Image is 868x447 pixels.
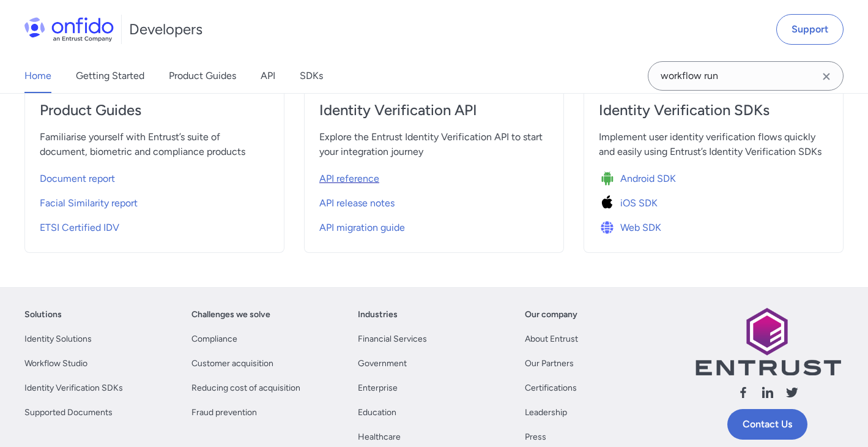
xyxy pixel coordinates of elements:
a: About Entrust [525,332,578,347]
img: Icon Web SDK [599,219,620,236]
a: Icon Web SDKWeb SDK [599,213,828,238]
a: Getting Started [76,59,144,93]
span: API migration guide [319,220,405,235]
span: iOS SDK [620,196,658,211]
a: Icon Android SDKAndroid SDK [599,164,828,189]
a: Certifications [525,381,577,396]
h1: Developers [129,20,202,39]
a: Leadership [525,405,567,420]
a: API release notes [319,189,549,213]
a: Document report [40,164,269,189]
span: Explore the Entrust Identity Verification API to start your integration journey [319,130,549,159]
svg: Clear search field button [819,69,834,84]
a: Our company [525,307,577,322]
a: API [261,59,275,93]
a: Reducing cost of acquisition [191,381,300,396]
a: ETSI Certified IDV [40,213,269,238]
a: Follow us X (Twitter) [785,385,799,404]
img: Icon iOS SDK [599,195,620,212]
span: Familiarise yourself with Entrust’s suite of document, biometric and compliance products [40,130,269,159]
img: Icon Android SDK [599,170,620,187]
a: Contact Us [727,409,807,440]
svg: Follow us facebook [736,385,751,400]
a: Facial Similarity report [40,189,269,213]
a: Financial Services [358,332,427,347]
a: Identity Verification SDKs [24,381,123,396]
a: Our Partners [525,356,574,371]
a: Product Guides [40,100,269,130]
span: Implement user identity verification flows quickly and easily using Entrust’s Identity Verificati... [599,130,828,159]
a: Solutions [24,307,62,322]
span: Android SDK [620,171,676,186]
a: Identity Verification API [319,100,549,130]
a: Support [776,14,844,45]
a: Government [358,356,407,371]
a: SDKs [300,59,323,93]
a: Education [358,405,396,420]
span: Document report [40,171,115,186]
h4: Product Guides [40,100,269,120]
a: Enterprise [358,381,398,396]
span: Web SDK [620,220,661,235]
a: Identity Solutions [24,332,92,347]
svg: Follow us X (Twitter) [785,385,799,400]
span: API reference [319,171,379,186]
input: Onfido search input field [648,61,844,91]
a: Product Guides [169,59,236,93]
img: Onfido Logo [24,17,114,42]
span: Facial Similarity report [40,196,138,211]
img: Entrust logo [694,307,841,375]
a: API reference [319,164,549,189]
span: ETSI Certified IDV [40,220,119,235]
a: Industries [358,307,398,322]
a: Press [525,430,546,445]
a: Workflow Studio [24,356,87,371]
a: Healthcare [358,430,401,445]
span: API release notes [319,196,395,211]
a: Identity Verification SDKs [599,100,828,130]
a: Follow us linkedin [760,385,775,404]
h4: Identity Verification SDKs [599,100,828,120]
a: Supported Documents [24,405,113,420]
a: Follow us facebook [736,385,751,404]
a: Challenges we solve [191,307,270,322]
h4: Identity Verification API [319,100,549,120]
a: API migration guide [319,213,549,238]
a: Fraud prevention [191,405,257,420]
a: Icon iOS SDKiOS SDK [599,189,828,213]
svg: Follow us linkedin [760,385,775,400]
a: Home [24,59,51,93]
a: Customer acquisition [191,356,273,371]
a: Compliance [191,332,237,347]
